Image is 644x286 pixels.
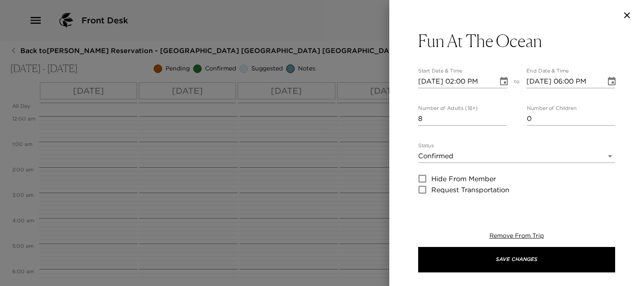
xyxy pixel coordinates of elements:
[418,142,434,149] label: Status
[603,73,620,90] button: Choose date, selected date is Aug 31, 2025
[418,105,478,112] label: Number of Adults (18+)
[489,232,544,240] button: Remove From Trip
[418,67,462,75] label: Start Date & Time
[526,75,600,88] input: MM/DD/YYYY hh:mm aa
[489,232,544,239] span: Remove From Trip
[431,174,496,184] span: Hide From Member
[495,73,512,90] button: Choose date, selected date is Aug 31, 2025
[514,78,520,88] span: to
[418,31,615,51] button: Fun At The Ocean
[418,247,615,272] button: Save Changes
[527,105,577,112] label: Number of Children
[418,31,542,51] h3: Fun At The Ocean
[418,75,492,88] input: MM/DD/YYYY hh:mm aa
[418,149,615,163] div: Confirmed
[431,185,509,195] span: Request Transportation
[526,67,569,75] label: End Date & Time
